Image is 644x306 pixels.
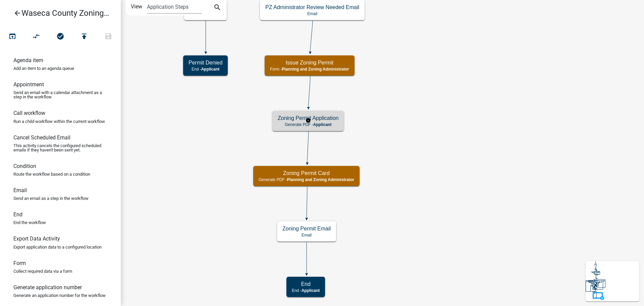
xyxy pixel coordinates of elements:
p: Collect required data via a form [13,269,72,273]
button: Auto Layout [24,30,48,44]
p: Route the workflow based on a condition [13,172,90,176]
p: Run a child workflow within the current workflow [13,119,105,124]
p: Send an email with a calendar attachment as a step in the workflow [13,90,107,99]
h5: Zoning Permit Application [278,115,338,121]
p: Form - [270,67,349,72]
p: End - [292,288,320,293]
i: open_in_browser [8,32,16,42]
p: Generate an application number for the workflow [13,293,106,298]
div: Workflow actions [0,30,120,46]
p: Generate PDF - [278,122,338,127]
h6: Cancel Scheduled Email [13,134,70,141]
p: End - [189,67,222,72]
h5: Issue Zoning Permit [270,59,349,66]
i: publish [80,32,88,42]
h5: End [292,281,320,287]
i: compare_arrows [33,32,41,42]
h6: Appointment [13,81,44,88]
span: Applicant [302,288,320,293]
i: check_circle [56,32,64,42]
p: Send an email as a step in the workflow [13,196,89,201]
i: arrow_back [13,9,21,18]
h5: Permit Denied [189,59,222,66]
span: Applicant [313,122,332,127]
p: End the workflow [13,220,46,225]
p: Email [282,233,331,237]
p: This activity cancels the configured scheduled emails if they haven't been sent yet. [13,143,107,152]
p: Export application data to a configured location [13,245,102,249]
a: Waseca County Zoning Permit Application [5,5,110,21]
button: Publish [72,30,96,44]
button: Save [96,30,120,44]
h6: Form [13,260,26,266]
h6: End [13,211,22,218]
p: Email [265,11,359,16]
h5: Zoning Permit Card [259,170,354,176]
i: search [213,3,221,13]
i: save [104,32,112,42]
h6: Email [13,187,27,193]
h6: Export Data Activity [13,235,60,242]
span: Planning and Zoning Administrator [282,67,349,72]
h6: Agenda item [13,57,43,63]
h6: Condition [13,163,36,169]
h6: Call workflow [13,110,45,116]
h5: Zoning Permit Email [282,225,331,232]
p: Add an item to an agenda queue [13,66,74,71]
button: search [212,3,223,13]
span: Applicant [201,67,220,72]
p: Generate PDF - [259,177,354,182]
button: No problems [48,30,72,44]
button: Test Workflow [0,30,24,44]
span: Planning and Zoning Administrator [287,177,354,182]
h6: Generate application number [13,284,82,291]
h5: PZ Administrator Review Needed Email [265,4,359,10]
